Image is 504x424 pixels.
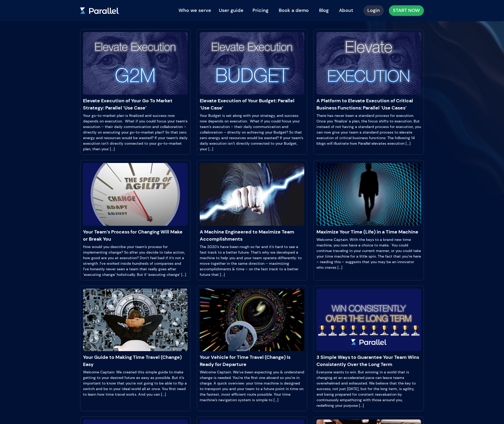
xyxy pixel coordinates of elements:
[83,369,188,397] p: Welcome Captain. We created this simple guide to make getting to your desired future as easy as p...
[176,5,214,16] button: Who we serve
[200,244,304,277] p: The 2020’s have been rough so far and it’s hard to see a fast track to a better future. That’s wh...
[200,354,304,368] a: Your Vehicle for Time Travel (Change) Is Ready for Departure
[389,5,424,16] a: START NOW
[316,228,421,236] a: Maximize Your Time (Life) in a Time Machine
[316,369,421,408] p: Everyone wants to win. But winning in a world that is changing at an accelerated pace can leave t...
[83,289,188,351] img: Blog 7: Your Guide to Making Time Travel (Change) Easy
[200,369,304,403] p: Welcome Captain. We’ve been expecting you & understand change is needed. You’re the first one abo...
[316,163,421,226] img: Blog 8: Maximize Your Time (Life) in a Time Machine
[335,5,357,16] a: About
[249,5,272,16] a: Pricing
[80,7,119,14] img: parallel.svg
[200,113,304,152] p: Your Budget is set along with your strategy, and success now depends on execution. What if you co...
[83,228,188,243] a: Your Team’s Process for Changing Will Make or Break You
[315,5,333,16] a: Blog
[83,113,188,152] p: Your go-to-market plan is finalized and success now depends on execution. What if you could focus...
[363,5,384,16] a: Login
[83,244,188,277] p: How would you describe your team’s process for implementing change? So after you decide to take a...
[275,5,313,16] a: Book a demo
[83,97,188,112] a: Elevate Execution of Your Go To Market Strategy: Parallel ‘Use Case’
[200,97,304,112] a: Elevate Execution of Your Budget: Parallel ‘Use Case’
[316,237,421,270] p: Welcome Captain. With the keys to a brand new time machine, you now have a choice to make. You co...
[316,354,421,368] a: 3 Simple Ways to Guarantee Your Team Wins Consistently Over the Long Term
[316,97,421,112] a: A Platform to Elevate Execution of Critical Business Functions: Parallel ‘Use Cases’
[83,354,188,368] a: Your Guide to Making Time Travel (Change) Easy
[316,113,421,146] p: There has never been a standard process for execution. Once you ‘finalize’ a plan, the focus shif...
[216,5,246,16] button: User guide
[200,228,304,243] a: A Machine Engineered to Maximize Team Accomplishments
